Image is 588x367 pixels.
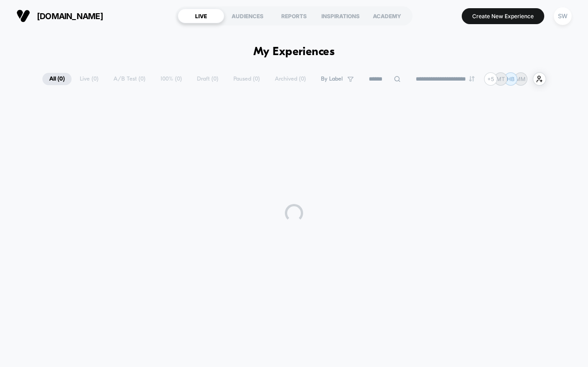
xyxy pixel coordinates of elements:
[224,9,271,23] div: AUDIENCES
[484,72,497,86] div: + 5
[507,76,515,82] p: HB
[554,7,572,25] div: SW
[37,11,103,21] span: [DOMAIN_NAME]
[317,9,364,23] div: INSPIRATIONS
[516,76,526,82] p: MM
[16,9,30,23] img: Visually logo
[253,46,335,59] h1: My Experiences
[462,8,544,24] button: Create New Experience
[496,76,505,82] p: MT
[551,7,574,25] button: SW
[14,9,106,23] button: [DOMAIN_NAME]
[469,76,475,82] img: end
[178,9,224,23] div: LIVE
[42,73,72,85] span: All ( 0 )
[271,9,317,23] div: REPORTS
[364,9,410,23] div: ACADEMY
[321,76,343,82] span: By Label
